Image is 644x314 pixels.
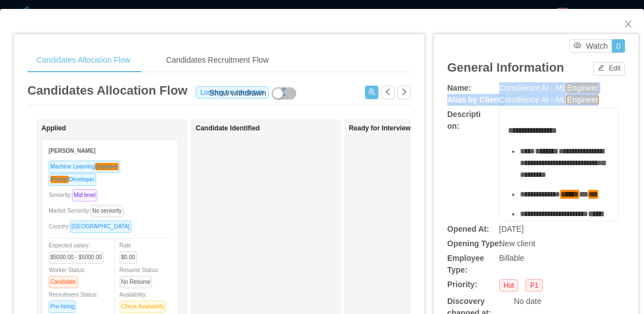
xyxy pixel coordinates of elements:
[612,39,625,53] button: 0
[120,251,137,264] span: $0.00
[49,251,103,264] span: $5000.00 - $5000.00
[95,163,119,170] em: Engineer
[447,224,489,233] b: Opened At:
[209,87,266,100] div: Show withdrawn
[499,254,524,263] span: Billable
[41,124,198,133] h1: Applied
[120,242,141,260] span: Rate
[49,301,76,313] span: Pre-hiring
[49,292,98,310] span: Recruitment Status:
[72,189,97,201] span: Mid level
[447,58,564,77] article: General Information
[157,48,278,73] div: Candidates Recruitment Flow
[27,48,139,73] div: Candidates Allocation Flow
[397,86,411,99] button: icon: right
[49,242,108,260] span: Expected salary:
[49,192,102,198] span: Seniority:
[447,95,504,104] b: Alias by Client:
[27,81,187,100] article: Candidates Allocation Flow
[613,9,644,40] button: Close
[514,297,541,306] span: No date
[447,83,471,92] b: Name:
[349,124,505,133] h1: Ready for Interview
[49,174,96,186] span: Developer
[196,86,269,99] span: Looking for candidate
[49,148,96,154] strong: [PERSON_NAME]
[50,176,69,183] em: Python
[566,83,599,93] em: Engineer
[49,161,120,173] span: Machine Learning
[273,85,291,96] button: icon: edit
[120,276,153,288] span: No Resume
[447,110,481,130] b: Description:
[120,267,159,285] span: Resume Status:
[499,239,536,248] span: New client
[447,254,484,274] b: Employee Type:
[91,205,124,217] span: No seniority
[70,221,131,233] span: [GEOGRAPHIC_DATA]
[120,292,171,310] span: Availability:
[49,223,136,229] span: Country:
[566,95,599,105] em: Engineer
[499,279,519,292] span: Hot
[447,280,477,289] b: Priority:
[499,95,599,105] span: Consilience AI - ML
[49,267,86,285] span: Worker Status:
[499,109,618,221] div: rdw-wrapper
[593,62,625,76] button: icon: editEdit
[365,86,378,99] button: icon: usergroup-add
[525,279,543,292] span: P1
[381,86,395,99] button: icon: left
[49,208,128,214] span: Market Seniority:
[196,124,352,133] h1: Candidate Identified
[569,39,612,53] button: icon: eyeWatch
[49,276,78,288] span: Candidate
[508,125,609,237] div: rdw-editor
[624,20,633,29] i: icon: close
[499,224,524,233] span: [DATE]
[447,239,501,248] b: Opening Type:
[499,83,599,93] span: Consilience AI - ML
[120,301,167,313] span: Check Availability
